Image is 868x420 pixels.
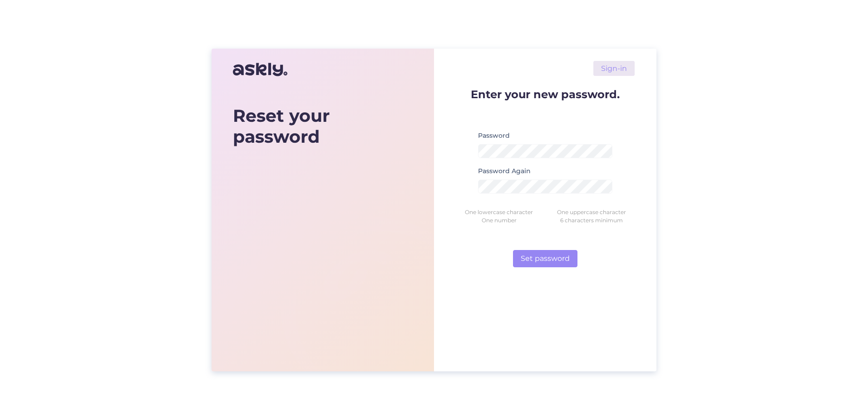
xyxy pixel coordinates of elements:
[478,166,531,176] label: Password Again
[545,208,638,216] div: One uppercase character
[233,59,287,80] img: Askly
[456,89,635,100] p: Enter your new password.
[233,105,413,147] div: Reset your password
[478,131,510,140] label: Password
[545,216,638,225] div: 6 characters minimum
[593,61,635,76] a: Sign-in
[453,216,545,225] div: One number
[513,250,577,267] button: Set password
[453,208,545,216] div: One lowercase character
